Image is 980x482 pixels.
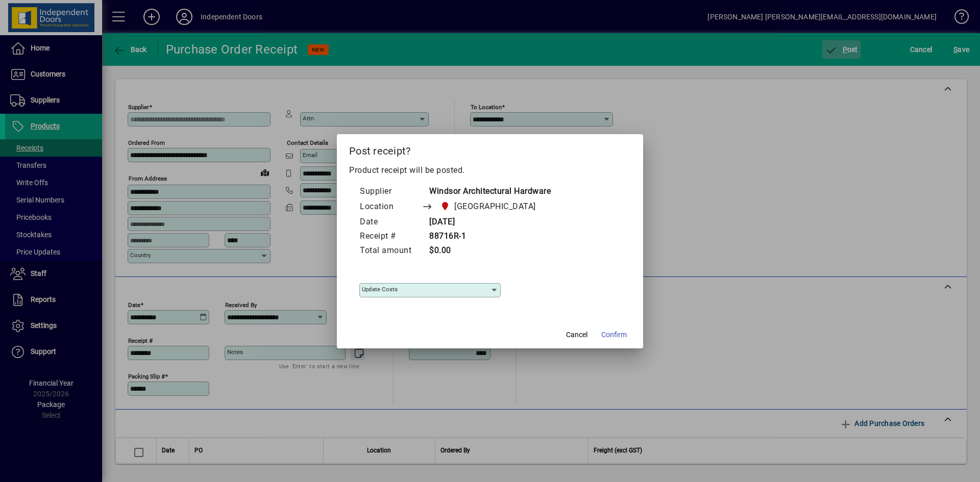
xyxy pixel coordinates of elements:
td: Receipt # [359,230,422,244]
td: $0.00 [422,244,555,258]
span: Christchurch [437,199,540,214]
td: Supplier [359,185,422,199]
td: Windsor Architectural Hardware [422,185,555,199]
td: [DATE] [422,215,555,230]
p: Product receipt will be posted. [349,164,631,176]
button: Cancel [560,326,593,344]
td: 88716R-1 [422,230,555,244]
td: Total amount [359,244,422,258]
td: Date [359,215,422,230]
mat-label: Update costs [362,286,398,293]
h2: Post receipt? [337,134,643,164]
td: Location [359,199,422,215]
span: Confirm [601,329,627,340]
span: [GEOGRAPHIC_DATA] [454,200,536,213]
span: Cancel [566,329,587,340]
button: Confirm [597,326,631,344]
